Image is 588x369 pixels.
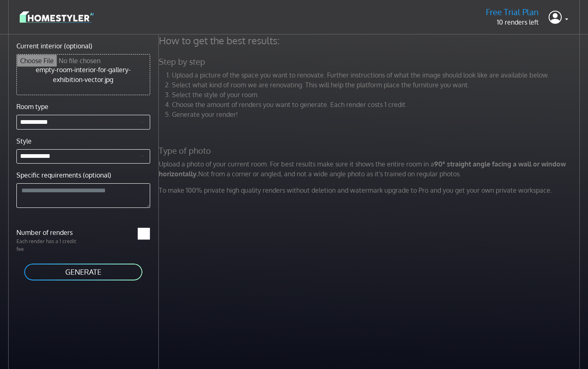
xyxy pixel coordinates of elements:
[16,41,92,51] label: Current interior (optional)
[172,100,582,109] li: Choose the amount of renders you want to generate. Each render costs 1 credit.
[23,263,143,281] button: GENERATE
[16,170,111,180] label: Specific requirements (optional)
[11,237,83,253] p: Each render has a 1 credit fee
[16,102,48,112] label: Room type
[159,160,566,178] strong: 90° straight angle facing a wall or window horizontally.
[172,80,582,90] li: Select what kind of room we are renovating. This will help the platform place the furniture you w...
[154,146,587,156] h5: Type of photo
[172,90,582,100] li: Select the style of your room.
[11,228,83,237] label: Number of renders
[172,70,582,80] li: Upload a picture of the space you want to renovate. Further instructions of what the image should...
[16,136,32,146] label: Style
[154,185,587,195] p: To make 100% private high quality renders without deletion and watermark upgrade to Pro and you g...
[154,57,587,67] h5: Step by step
[486,7,539,17] h5: Free Trial Plan
[486,17,539,27] p: 10 renders left
[154,34,587,47] h4: How to get the best results:
[20,10,94,24] img: logo-3de290ba35641baa71223ecac5eacb59cb85b4c7fdf211dc9aaecaaee71ea2f8.svg
[172,109,582,119] li: Generate your render!
[154,159,587,179] p: Upload a photo of your current room. For best results make sure it shows the entire room in a Not...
